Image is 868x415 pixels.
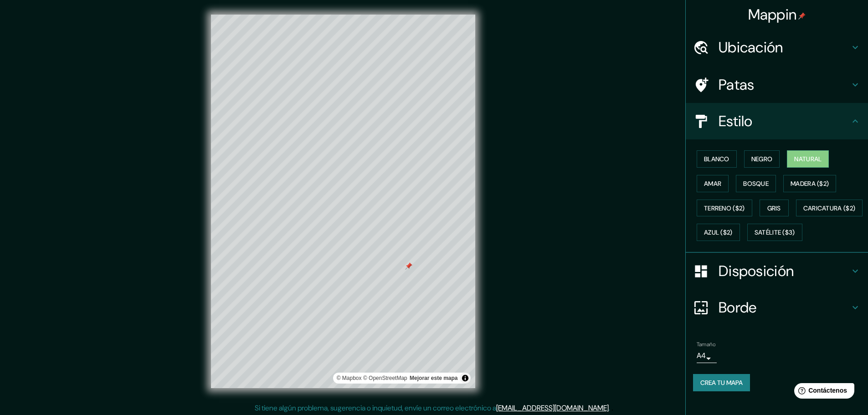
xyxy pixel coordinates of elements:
button: Negro [744,150,780,168]
font: Mappin [748,5,797,24]
button: Blanco [697,150,737,168]
button: Caricatura ($2) [796,200,863,217]
iframe: Lanzador de widgets de ayuda [787,379,858,405]
a: Map feedback [410,375,457,381]
button: Natural [787,150,829,168]
font: . [610,403,611,413]
font: A4 [697,351,706,360]
font: Caricatura ($2) [803,204,856,212]
font: Madera ($2) [791,179,829,188]
div: Disposición [686,253,868,289]
font: Estilo [719,112,753,131]
font: Borde [719,298,757,317]
font: Negro [751,155,773,163]
button: Crea tu mapa [693,374,750,391]
div: Patas [686,67,868,103]
button: Gris [760,200,789,217]
button: Bosque [736,175,776,192]
font: Disposición [719,261,794,281]
a: Mapa de OpenStreet [363,375,407,381]
font: Satélite ($3) [755,229,795,237]
font: Blanco [704,155,729,163]
font: . [611,403,613,413]
font: Bosque [743,179,769,188]
button: Activar o desactivar atribución [460,373,471,384]
font: Mejorar este mapa [410,375,457,381]
a: [EMAIL_ADDRESS][DOMAIN_NAME] [496,403,609,413]
font: Crea tu mapa [700,379,743,387]
button: Madera ($2) [783,175,836,192]
font: Si tiene algún problema, sugerencia o inquietud, envíe un correo electrónico a [255,403,496,413]
font: © Mapbox [337,375,362,381]
button: Amar [697,175,729,192]
font: . [609,403,610,413]
font: Ubicación [719,38,783,57]
font: Patas [719,75,755,94]
font: Azul ($2) [704,229,733,237]
font: Amar [704,179,721,188]
font: Tamaño [697,341,715,348]
font: © OpenStreetMap [363,375,407,381]
font: Natural [794,155,822,163]
a: Mapbox [337,375,362,381]
div: A4 [697,348,717,363]
img: pin-icon.png [798,12,806,20]
button: Azul ($2) [697,224,740,241]
div: Estilo [686,103,868,139]
font: Terreno ($2) [704,204,745,212]
button: Satélite ($3) [747,224,802,241]
button: Terreno ($2) [697,200,752,217]
div: Ubicación [686,29,868,66]
div: Borde [686,289,868,326]
font: Gris [767,204,781,212]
